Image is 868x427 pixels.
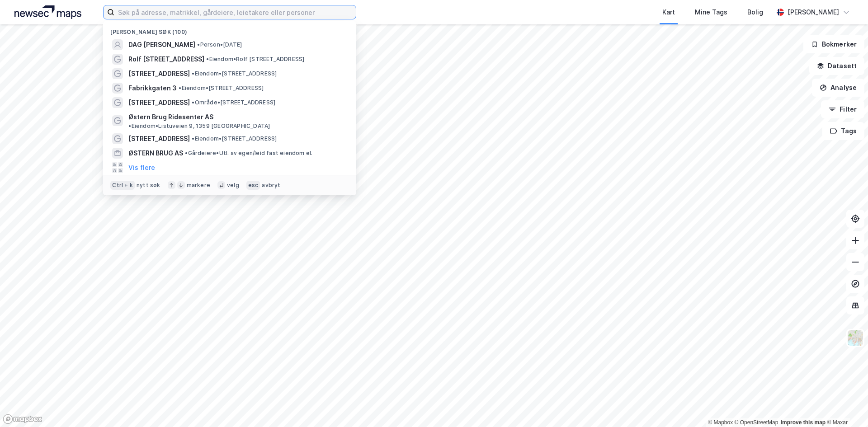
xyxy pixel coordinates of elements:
span: Eiendom • Rolf [STREET_ADDRESS] [206,56,304,63]
span: • [192,99,194,106]
div: esc [246,181,260,190]
a: Improve this map [781,419,826,426]
button: Vis flere [128,162,155,173]
span: • [128,122,131,129]
span: [STREET_ADDRESS] [128,97,190,108]
div: markere [187,182,210,189]
div: [PERSON_NAME] søk (100) [103,21,356,38]
span: [STREET_ADDRESS] [128,68,190,79]
span: Eiendom • Listuveien 9, 1359 [GEOGRAPHIC_DATA] [128,122,270,130]
span: DAG [PERSON_NAME] [128,39,195,50]
div: Kart [662,7,675,18]
div: nytt søk [137,182,160,189]
span: Fabrikkgaten 3 [128,83,177,94]
span: • [192,70,194,77]
span: Gårdeiere • Utl. av egen/leid fast eiendom el. [185,150,312,157]
button: Filter [821,100,864,118]
div: Ctrl + k [110,181,135,190]
button: Analyse [812,79,864,97]
button: Bokmerker [803,35,864,53]
span: Østern Brug Ridesenter AS [128,112,213,122]
img: logo.a4113a55bc3d86da70a041830d287a7e.svg [14,5,81,19]
span: • [197,41,200,48]
div: Bolig [747,7,763,18]
img: Z [847,329,864,347]
span: [STREET_ADDRESS] [128,133,190,144]
a: Mapbox homepage [3,414,42,424]
a: Mapbox [708,419,733,426]
a: OpenStreetMap [735,419,778,426]
span: Eiendom • [STREET_ADDRESS] [192,70,277,77]
span: Eiendom • [STREET_ADDRESS] [192,135,277,142]
span: Person • [DATE] [197,41,242,48]
div: velg [227,182,239,189]
span: ØSTERN BRUG AS [128,148,183,159]
span: • [185,150,188,156]
input: Søk på adresse, matrikkel, gårdeiere, leietakere eller personer [114,5,356,19]
button: Tags [822,122,864,140]
div: [PERSON_NAME] [788,7,839,18]
span: Område • [STREET_ADDRESS] [192,99,275,106]
div: Kontrollprogram for chat [823,384,868,427]
span: • [206,56,209,62]
button: Datasett [809,57,864,75]
span: Rolf [STREET_ADDRESS] [128,54,204,65]
div: Mine Tags [695,7,727,18]
iframe: Chat Widget [823,384,868,427]
span: Eiendom • [STREET_ADDRESS] [179,84,264,92]
div: avbryt [262,182,280,189]
span: • [179,84,181,91]
span: • [192,135,194,142]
